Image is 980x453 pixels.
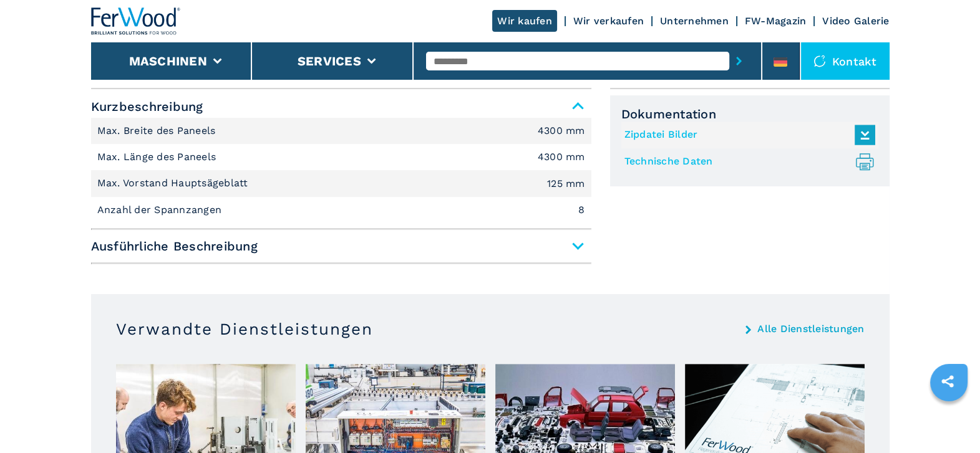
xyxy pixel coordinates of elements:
button: Services [298,54,361,69]
p: Max. Länge des Paneels [97,150,220,164]
button: submit-button [729,47,749,75]
a: sharethis [932,366,963,397]
h3: Verwandte Dienstleistungen [116,319,373,339]
img: Ferwood [91,7,181,35]
em: 8 [578,205,585,215]
div: Kurzbeschreibung [91,118,591,224]
a: Unternehmen [660,15,729,27]
span: Ausführliche Beschreibung [91,235,591,257]
p: Max. Vorstand Hauptsägeblatt [97,176,251,190]
em: 4300 mm [538,126,585,136]
em: 4300 mm [538,152,585,162]
a: Wir kaufen [492,10,557,32]
a: Video Galerie [822,15,889,27]
span: Dokumentation [621,107,878,122]
p: Max. Breite des Paneels [97,124,219,138]
div: Kontakt [801,42,890,80]
img: Kontakt [813,55,826,67]
iframe: Chat [927,397,971,444]
p: Anzahl der Spannzangen [97,203,225,217]
span: Kurzbeschreibung [91,95,591,118]
a: Zipdatei Bilder [624,125,869,145]
em: 125 mm [547,179,585,189]
a: Wir verkaufen [573,15,644,27]
a: FW-Magazin [745,15,807,27]
button: Maschinen [129,54,207,69]
a: Technische Daten [624,151,869,172]
a: Alle Dienstleistungen [757,324,864,334]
